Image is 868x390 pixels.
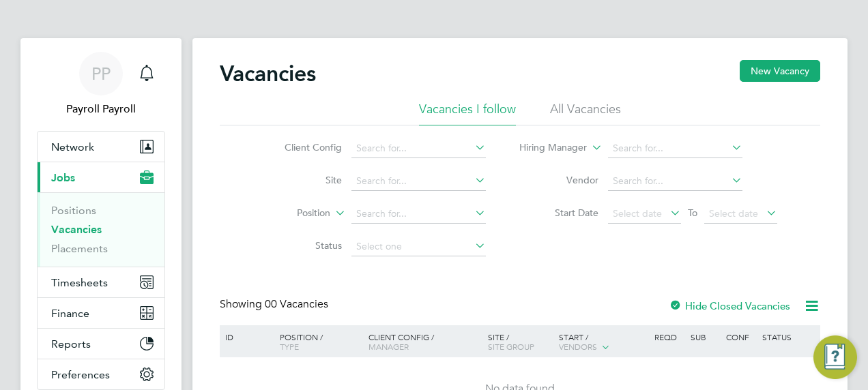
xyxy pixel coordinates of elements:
[263,141,342,153] label: Client Config
[38,132,164,162] button: Network
[220,60,316,87] h2: Vacancies
[740,60,820,82] button: New Vacancy
[488,341,534,352] span: Site Group
[280,341,299,352] span: Type
[51,368,110,381] span: Preferences
[813,335,857,379] button: Engage Resource Center
[368,341,409,352] span: Manager
[263,174,342,186] label: Site
[651,325,686,348] div: Reqd
[687,325,723,348] div: Sub
[351,237,486,256] input: Select one
[759,325,818,348] div: Status
[723,325,758,348] div: Conf
[51,242,108,255] a: Placements
[51,140,94,153] span: Network
[222,325,270,348] div: ID
[559,341,597,352] span: Vendors
[669,299,790,312] label: Hide Closed Vacancies
[252,207,330,220] label: Position
[520,207,598,219] label: Start Date
[37,101,165,117] span: Payroll Payroll
[51,307,89,320] span: Finance
[351,172,486,191] input: Search for...
[508,141,587,155] label: Hiring Manager
[263,239,342,252] label: Status
[51,337,91,350] span: Reports
[520,174,598,186] label: Vendor
[351,139,486,158] input: Search for...
[709,207,758,220] span: Select date
[613,207,662,220] span: Select date
[608,139,742,158] input: Search for...
[51,171,75,184] span: Jobs
[608,172,742,191] input: Search for...
[38,359,164,389] button: Preferences
[38,162,164,192] button: Jobs
[51,223,102,236] a: Vacancies
[351,205,486,224] input: Search for...
[365,325,484,358] div: Client Config /
[91,65,111,82] span: PP
[37,52,165,117] a: PPPayroll Payroll
[51,276,108,289] span: Timesheets
[555,325,651,359] div: Start /
[265,297,328,311] span: 00 Vacancies
[38,298,164,328] button: Finance
[419,101,516,125] li: Vacancies I follow
[38,192,164,267] div: Jobs
[550,101,621,125] li: All Vacancies
[38,267,164,297] button: Timesheets
[484,325,556,358] div: Site /
[38,329,164,359] button: Reports
[51,204,96,217] a: Positions
[220,297,331,312] div: Showing
[684,204,701,222] span: To
[270,325,365,358] div: Position /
